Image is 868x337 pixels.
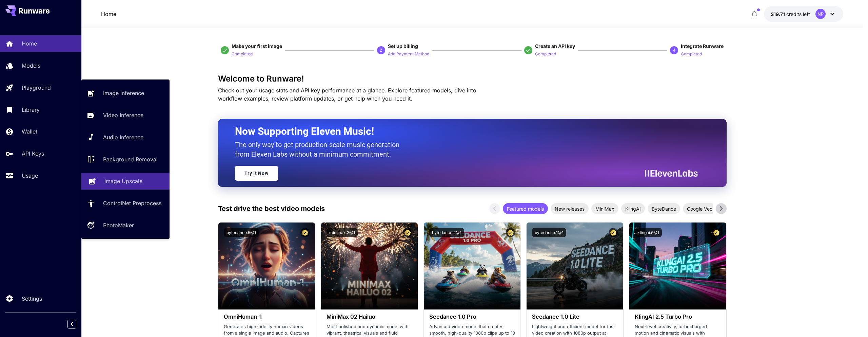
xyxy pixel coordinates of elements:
p: Completed [535,51,556,57]
p: Image Upscale [104,177,142,185]
p: Completed [232,51,253,57]
p: 2 [380,47,382,53]
a: ControlNet Preprocess [81,195,170,212]
span: ByteDance [648,205,680,212]
img: alt [629,223,726,309]
button: Certified Model – Vetted for best performance and includes a commercial license. [403,228,412,237]
p: Audio Inference [103,133,143,141]
p: Completed [681,51,702,57]
span: MiniMax [591,205,618,212]
button: Certified Model – Vetted for best performance and includes a commercial license. [609,228,618,237]
p: Models [22,61,40,70]
button: bytedance:2@1 [429,228,464,237]
button: $19.7081 [764,6,843,22]
p: Home [101,10,116,18]
a: PhotoMaker [81,217,170,234]
button: minimax:3@1 [327,228,358,237]
img: alt [527,223,623,309]
h3: Seedance 1.0 Pro [429,314,515,320]
span: KlingAI [621,205,645,212]
p: Test drive the best video models [218,203,325,214]
p: Library [22,106,40,114]
p: Home [22,39,37,48]
button: Certified Model – Vetted for best performance and includes a commercial license. [712,228,721,237]
iframe: Chat Widget [834,304,868,337]
div: $19.7081 [771,11,810,18]
a: Audio Inference [81,129,170,146]
span: New releases [551,205,589,212]
p: Image Inference [103,89,144,97]
a: Image Upscale [81,173,170,190]
span: Featured models [503,205,548,212]
a: Try It Now [235,166,278,181]
button: Certified Model – Vetted for best performance and includes a commercial license. [506,228,515,237]
p: The only way to get production-scale music generation from Eleven Labs without a minimum commitment. [235,140,405,159]
button: klingai:6@1 [635,228,662,237]
img: alt [321,223,418,309]
p: ControlNet Preprocess [103,199,161,207]
h3: MiniMax 02 Hailuo [327,314,412,320]
h3: OmniHuman‑1 [224,314,310,320]
span: Google Veo [683,205,716,212]
p: PhotoMaker [103,221,134,229]
p: Usage [22,172,38,180]
span: Create an API key [535,43,575,49]
img: alt [424,223,520,309]
span: $19.71 [771,11,786,17]
span: Integrate Runware [681,43,724,49]
p: Add Payment Method [388,51,429,57]
button: Collapse sidebar [67,320,76,329]
button: bytedance:1@1 [532,228,566,237]
p: Video Inference [103,111,143,119]
div: Collapse sidebar [73,318,81,330]
span: Set up billing [388,43,418,49]
span: Make your first image [232,43,282,49]
p: Settings [22,295,42,303]
p: Wallet [22,127,37,136]
img: alt [218,223,315,309]
h3: KlingAI 2.5 Turbo Pro [635,314,721,320]
p: API Keys [22,149,44,158]
h3: Welcome to Runware! [218,74,727,84]
div: NP [815,9,826,19]
a: Video Inference [81,107,170,124]
nav: breadcrumb [101,10,116,18]
span: credits left [786,11,810,17]
a: Image Inference [81,85,170,102]
button: Certified Model – Vetted for best performance and includes a commercial license. [300,228,310,237]
a: Background Removal [81,151,170,167]
h2: Now Supporting Eleven Music! [235,125,693,138]
p: Playground [22,84,51,92]
h3: Seedance 1.0 Lite [532,314,618,320]
button: bytedance:5@1 [224,228,259,237]
p: Background Removal [103,155,158,163]
p: 4 [673,47,675,53]
span: Check out your usage stats and API key performance at a glance. Explore featured models, dive int... [218,87,476,102]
